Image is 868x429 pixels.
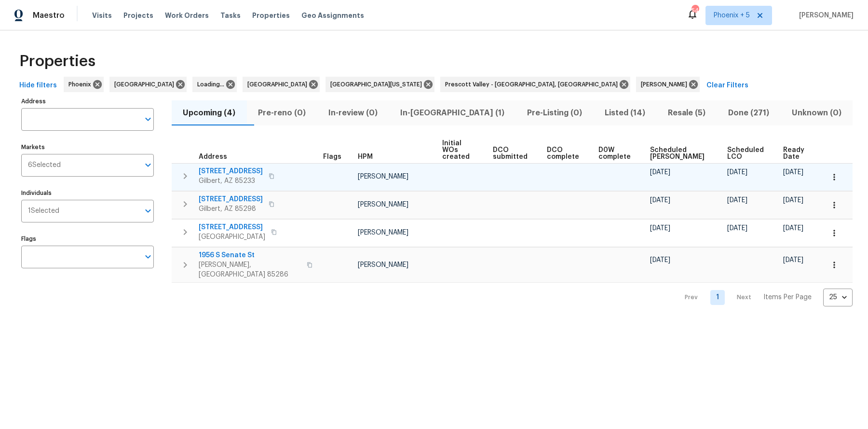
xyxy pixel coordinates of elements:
[301,11,364,20] span: Geo Assignments
[722,106,774,120] span: Done (271)
[358,262,408,268] span: [PERSON_NAME]
[358,153,373,160] span: HPM
[598,147,634,160] span: D0W complete
[21,190,154,196] label: Individuals
[599,106,651,120] span: Listed (14)
[192,77,237,92] div: Loading...
[21,98,154,104] label: Address
[247,80,311,89] span: [GEOGRAPHIC_DATA]
[68,80,95,89] span: Phoenix
[650,147,711,160] span: Scheduled [PERSON_NAME]
[692,6,698,15] div: 54
[358,173,408,180] span: [PERSON_NAME]
[703,77,752,95] button: Clear Filters
[323,106,383,120] span: In-review (0)
[445,80,622,89] span: Prescott Valley - [GEOGRAPHIC_DATA], [GEOGRAPHIC_DATA]
[522,106,588,120] span: Pre-Listing (0)
[64,77,104,92] div: Phoenix
[650,257,670,263] span: [DATE]
[141,112,155,126] button: Open
[727,225,747,232] span: [DATE]
[21,236,154,242] label: Flags
[650,169,670,176] span: [DATE]
[727,169,747,176] span: [DATE]
[199,204,263,214] span: Gilbert, AZ 85298
[197,80,228,89] span: Loading...
[641,80,691,89] span: [PERSON_NAME]
[220,12,241,19] span: Tasks
[199,176,263,186] span: Gilbert, AZ 85233
[727,147,767,160] span: Scheduled LCO
[727,197,747,204] span: [DATE]
[109,77,187,92] div: [GEOGRAPHIC_DATA]
[199,166,263,176] span: [STREET_ADDRESS]
[783,257,803,263] span: [DATE]
[177,106,241,120] span: Upcoming (4)
[442,140,476,160] span: Initial WOs created
[28,161,61,169] span: 6 Selected
[358,229,408,236] span: [PERSON_NAME]
[823,285,853,310] div: 25
[123,11,153,20] span: Projects
[19,56,95,66] span: Properties
[786,106,847,120] span: Unknown (0)
[783,225,803,232] span: [DATE]
[783,169,803,176] span: [DATE]
[783,147,807,160] span: Ready Date
[252,11,290,20] span: Properties
[141,250,155,263] button: Open
[763,292,812,302] p: Items Per Page
[141,158,155,172] button: Open
[243,77,320,92] div: [GEOGRAPHIC_DATA]
[783,197,803,204] span: [DATE]
[323,153,341,160] span: Flags
[710,290,725,305] a: Goto page 1
[199,153,227,160] span: Address
[21,144,154,150] label: Markets
[493,147,530,160] span: DCO submitted
[33,11,65,20] span: Maestro
[19,80,57,92] span: Hide filters
[330,80,426,89] span: [GEOGRAPHIC_DATA][US_STATE]
[141,204,155,218] button: Open
[547,147,582,160] span: DCO complete
[199,250,301,260] span: 1956 S Senate St
[650,225,670,232] span: [DATE]
[440,77,630,92] div: Prescott Valley - [GEOGRAPHIC_DATA], [GEOGRAPHIC_DATA]
[714,11,750,20] span: Phoenix + 5
[706,80,748,92] span: Clear Filters
[199,194,263,204] span: [STREET_ADDRESS]
[795,11,854,20] span: [PERSON_NAME]
[253,106,312,120] span: Pre-reno (0)
[199,222,265,232] span: [STREET_ADDRESS]
[165,11,209,20] span: Work Orders
[325,77,434,92] div: [GEOGRAPHIC_DATA][US_STATE]
[92,11,112,20] span: Visits
[199,232,265,242] span: [GEOGRAPHIC_DATA]
[636,77,700,92] div: [PERSON_NAME]
[676,289,853,306] nav: Pagination Navigation
[199,260,301,279] span: [PERSON_NAME], [GEOGRAPHIC_DATA] 85286
[358,201,408,208] span: [PERSON_NAME]
[650,197,670,204] span: [DATE]
[395,106,510,120] span: In-[GEOGRAPHIC_DATA] (1)
[662,106,711,120] span: Resale (5)
[28,207,59,215] span: 1 Selected
[114,80,178,89] span: [GEOGRAPHIC_DATA]
[15,77,61,95] button: Hide filters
